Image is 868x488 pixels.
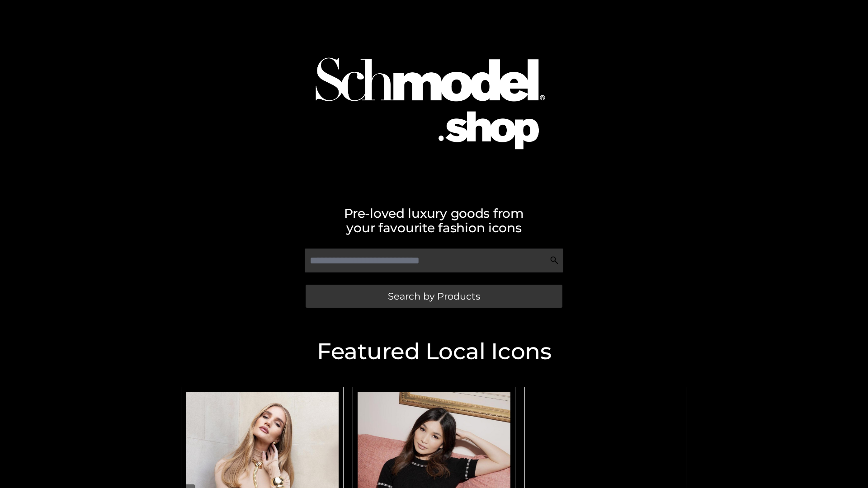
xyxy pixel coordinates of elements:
[306,285,562,308] a: Search by Products
[550,256,559,265] img: Search Icon
[388,291,480,301] span: Search by Products
[176,340,692,363] h2: Featured Local Icons​
[176,206,692,235] h2: Pre-loved luxury goods from your favourite fashion icons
